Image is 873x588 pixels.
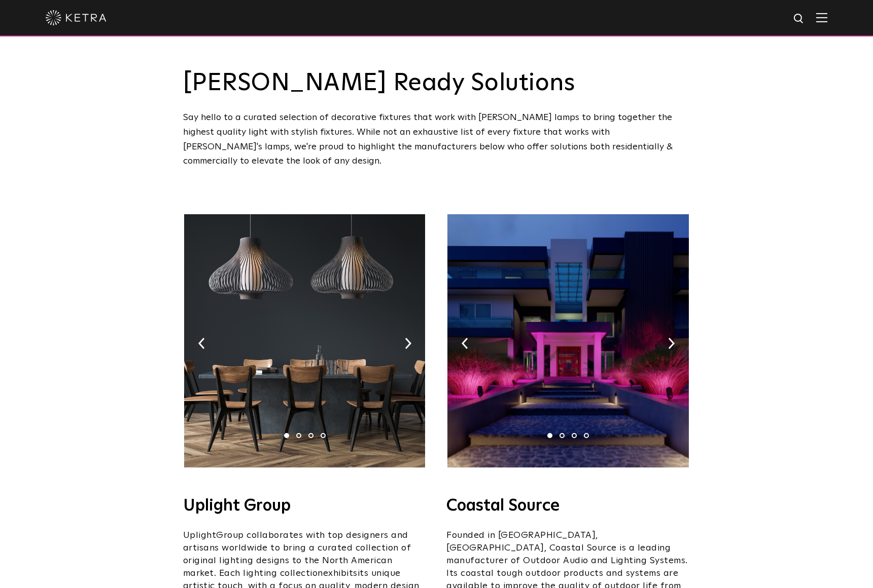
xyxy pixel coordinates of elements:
[183,531,411,578] span: Group collaborates with top designers and artisans worldwide to bring a curated collection of ori...
[462,338,468,349] img: arrow-left-black.svg
[183,498,427,514] h4: Uplight Group
[46,10,107,25] img: ketra-logo-2019-white
[668,338,675,349] img: arrow-right-black.svg
[184,214,425,467] img: Uplight_Ketra_Image.jpg
[183,531,217,540] span: Uplight
[446,498,690,514] h4: Coastal Source
[793,13,806,25] img: search icon
[183,71,690,95] h3: [PERSON_NAME] Ready Solutions
[447,214,688,467] img: 03-1.jpg
[323,569,358,578] span: exhibits
[198,338,205,349] img: arrow-left-black.svg
[405,338,411,349] img: arrow-right-black.svg
[183,110,690,169] div: Say hello to a curated selection of decorative fixtures that work with [PERSON_NAME] lamps to bri...
[816,13,827,22] img: Hamburger%20Nav.svg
